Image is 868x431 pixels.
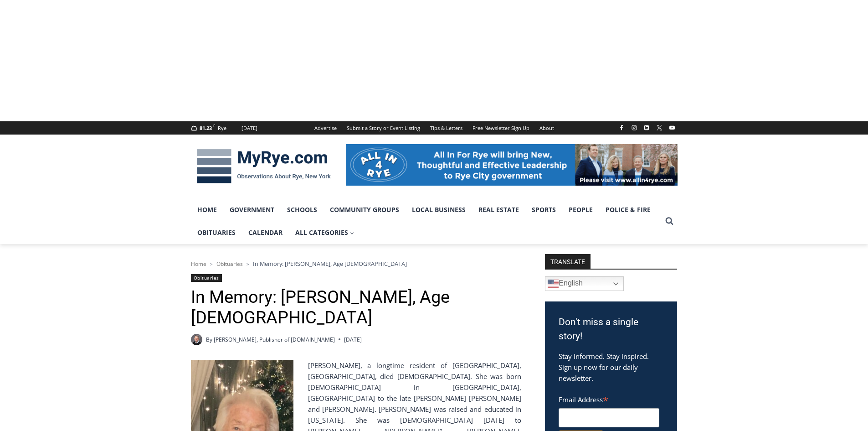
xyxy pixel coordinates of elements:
[309,121,342,135] a: Advertise
[342,121,425,135] a: Submit a Story or Event Listing
[545,276,624,291] a: English
[661,213,678,229] button: View Search Form
[281,198,324,221] a: Schools
[641,122,652,133] a: Linkedin
[191,143,337,190] img: MyRye.com
[324,198,406,221] a: Community Groups
[191,334,202,345] a: Author image
[548,278,559,289] img: en
[559,390,659,407] label: Email Address
[218,124,226,132] div: Rye
[559,351,663,384] p: Stay informed. Stay inspired. Sign up now for our daily newsletter.
[191,198,223,221] a: Home
[534,121,559,135] a: About
[247,261,249,267] span: >
[191,198,661,244] nav: Primary Navigation
[309,121,559,135] nav: Secondary Navigation
[223,198,281,221] a: Government
[210,261,213,267] span: >
[629,122,640,133] a: Instagram
[191,287,521,328] h1: In Memory: [PERSON_NAME], Age [DEMOGRAPHIC_DATA]
[295,228,354,238] span: All Categories
[216,260,243,268] a: Obituaries
[599,198,657,221] a: Police & Fire
[562,198,599,221] a: People
[467,121,534,135] a: Free Newsletter Sign Up
[654,122,665,133] a: X
[616,122,627,133] a: Facebook
[191,221,242,244] a: Obituaries
[425,121,467,135] a: Tips & Letters
[545,254,591,269] strong: TRANSLATE
[241,124,257,132] div: [DATE]
[206,335,212,344] span: By
[346,144,678,185] img: All in for Rye
[289,221,361,244] a: All Categories
[242,221,289,244] a: Calendar
[253,260,407,268] span: In Memory: [PERSON_NAME], Age [DEMOGRAPHIC_DATA]
[344,335,362,344] time: [DATE]
[191,274,222,282] a: Obituaries
[406,198,472,221] a: Local Business
[214,336,335,343] a: [PERSON_NAME], Publisher of [DOMAIN_NAME]
[525,198,562,221] a: Sports
[559,315,663,344] h3: Don't miss a single story!
[191,259,521,268] nav: Breadcrumbs
[200,125,212,131] span: 81.23
[191,260,206,268] a: Home
[213,123,215,128] span: F
[667,122,678,133] a: YouTube
[472,198,525,221] a: Real Estate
